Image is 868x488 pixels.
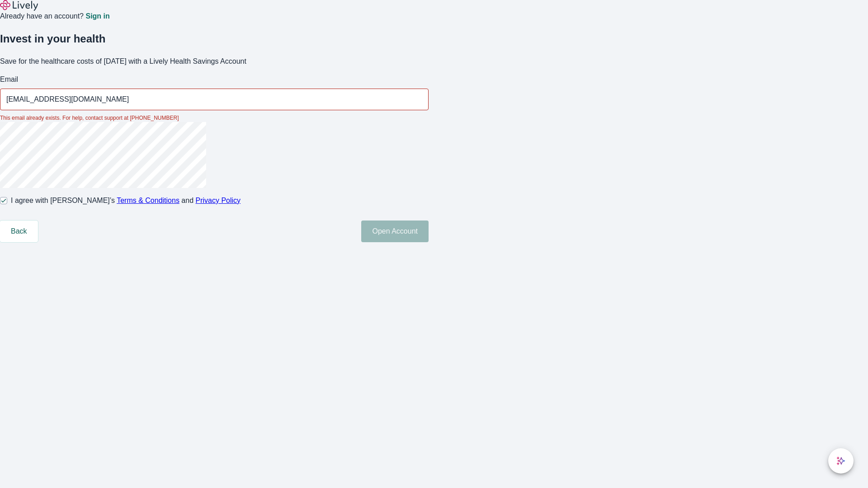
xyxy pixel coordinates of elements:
svg: Lively AI Assistant [836,456,845,465]
a: Sign in [85,13,109,20]
span: I agree with [PERSON_NAME]’s and [11,195,241,206]
button: chat [828,448,854,474]
a: Terms & Conditions [117,197,179,204]
a: Privacy Policy [196,197,241,204]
